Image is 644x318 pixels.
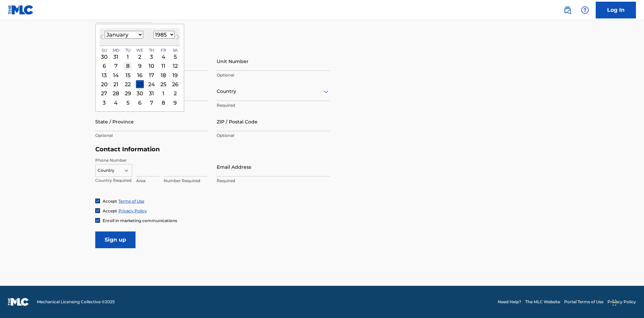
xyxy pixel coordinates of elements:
[124,71,132,79] div: Choose Tuesday, January 15th, 1985
[112,62,120,70] div: Choose Monday, January 7th, 1985
[95,231,136,248] input: Sign up
[136,90,144,98] div: Choose Wednesday, January 30th, 1985
[95,177,132,183] p: Country Required
[525,299,560,305] a: The MLC Website
[159,71,167,79] div: Choose Friday, January 18th, 1985
[149,47,154,53] span: Th
[171,71,179,79] div: Choose Saturday, January 19th, 1985
[100,52,180,107] div: Month January, 1985
[124,90,132,98] div: Choose Tuesday, January 29th, 1985
[161,47,166,53] span: Fr
[125,47,130,53] span: Tu
[217,72,330,78] p: Optional
[124,62,132,70] div: Choose Tuesday, January 8th, 1985
[136,62,144,70] div: Choose Wednesday, January 9th, 1985
[112,99,120,107] div: Choose Monday, February 4th, 1985
[103,199,117,204] span: Accept
[136,99,144,107] div: Choose Wednesday, February 6th, 1985
[100,90,108,98] div: Choose Sunday, January 27th, 1985
[100,62,108,70] div: Choose Sunday, January 6th, 1985
[103,208,117,213] span: Accept
[596,2,636,18] a: Log In
[217,102,330,108] p: Required
[612,293,616,313] div: Drag
[8,5,34,15] img: MLC Logo
[159,99,167,107] div: Choose Friday, February 8th, 1985
[172,33,183,44] button: Next Month
[159,90,167,98] div: Choose Friday, February 1st, 1985
[148,80,156,88] div: Choose Thursday, January 24th, 1985
[95,146,330,153] h5: Contact Information
[159,80,167,88] div: Choose Friday, January 25th, 1985
[136,71,144,79] div: Choose Wednesday, January 16th, 1985
[217,178,330,184] p: Required
[136,80,144,88] div: Choose Wednesday, January 23rd, 1985
[8,298,29,306] img: logo
[610,286,644,318] iframe: Chat Widget
[173,47,178,53] span: Sa
[171,99,179,107] div: Choose Saturday, February 9th, 1985
[112,80,120,88] div: Choose Monday, January 21st, 1985
[118,208,147,213] a: Privacy Policy
[96,209,100,213] img: checkbox
[171,80,179,88] div: Choose Saturday, January 26th, 1985
[136,47,143,53] span: We
[100,80,108,88] div: Choose Sunday, January 20th, 1985
[96,199,100,203] img: checkbox
[171,90,179,98] div: Choose Saturday, February 2nd, 1985
[112,53,120,61] div: Choose Monday, December 31st, 1984
[159,53,167,61] div: Choose Friday, January 4th, 1985
[581,6,589,14] img: help
[171,53,179,61] div: Choose Saturday, January 5th, 1985
[159,62,167,70] div: Choose Friday, January 11th, 1985
[124,80,132,88] div: Choose Tuesday, January 22nd, 1985
[564,299,603,305] a: Portal Terms of Use
[102,47,107,53] span: Su
[148,62,156,70] div: Choose Thursday, January 10th, 1985
[100,53,108,61] div: Choose Sunday, December 30th, 1984
[103,218,177,223] span: Enroll in marketing communications
[118,199,144,204] a: Terms of Use
[95,24,184,112] div: Choose Date
[96,33,107,44] button: Previous Month
[136,53,144,61] div: Choose Wednesday, January 2nd, 1985
[217,132,330,139] p: Optional
[148,99,156,107] div: Choose Thursday, February 7th, 1985
[100,99,108,107] div: Choose Sunday, February 3rd, 1985
[607,299,636,305] a: Privacy Policy
[148,53,156,61] div: Choose Thursday, January 3rd, 1985
[124,99,132,107] div: Choose Tuesday, February 5th, 1985
[112,71,120,79] div: Choose Monday, January 14th, 1985
[124,53,132,61] div: Choose Tuesday, January 1st, 1985
[148,90,156,98] div: Choose Thursday, January 31st, 1985
[37,299,115,305] span: Mechanical Licensing Collective © 2025
[563,6,572,14] img: search
[164,178,207,184] p: Number Required
[95,132,209,139] p: Optional
[148,71,156,79] div: Choose Thursday, January 17th, 1985
[100,71,108,79] div: Choose Sunday, January 13th, 1985
[578,3,592,17] div: Help
[498,299,521,305] a: Need Help?
[112,90,120,98] div: Choose Monday, January 28th, 1985
[113,47,119,53] span: Mo
[136,178,160,184] p: Area
[95,44,549,52] h5: Personal Address
[96,218,100,222] img: checkbox
[561,3,574,17] a: Public Search
[171,62,179,70] div: Choose Saturday, January 12th, 1985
